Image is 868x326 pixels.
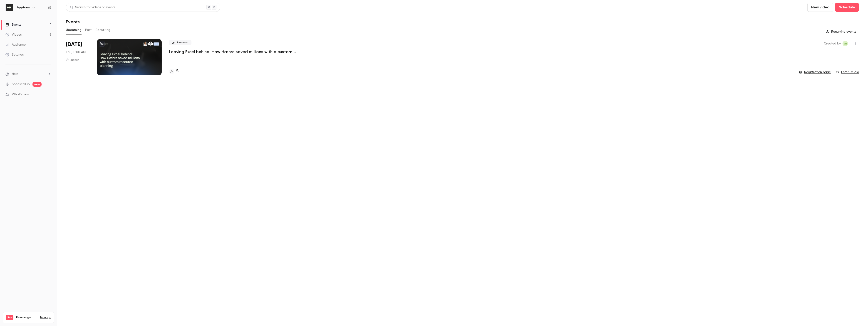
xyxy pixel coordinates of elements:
button: Schedule [835,3,859,12]
div: Search for videos or events [70,5,115,10]
span: Pro [6,315,13,320]
button: Upcoming [66,26,82,34]
button: Recurring events [824,28,859,35]
li: help-dropdown-opener [5,72,51,76]
div: Settings [5,52,24,57]
div: Sep 18 Thu, 11:00 AM (Europe/Oslo) [66,39,90,75]
span: Live event [169,40,191,45]
div: Events [5,22,21,27]
span: Thu, 11:00 AM [66,50,86,54]
div: Audience [5,42,26,47]
span: new [32,82,42,87]
h4: 5 [176,68,179,74]
span: JR [844,41,847,46]
span: Help [12,72,18,76]
div: Videos [5,32,22,37]
span: [DATE] [66,41,82,48]
div: 30 min [66,58,79,62]
span: What's new [12,92,29,97]
h1: Events [66,19,80,25]
span: Created by [824,41,841,46]
h6: Appfarm [17,5,30,10]
a: Registration page [799,70,831,74]
span: Plan usage [16,316,37,319]
span: Julie Remen [843,41,848,46]
button: Past [85,26,92,34]
button: Recurring [95,26,111,34]
a: 5 [169,68,179,74]
a: Manage [40,316,51,319]
a: Enter Studio [836,70,859,74]
a: Leaving Excel behind: How Hæhre saved millions with a custom resource planner [169,49,305,54]
a: SpeakerHub [12,82,30,87]
img: Appfarm [6,4,13,11]
button: New video [807,3,833,12]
